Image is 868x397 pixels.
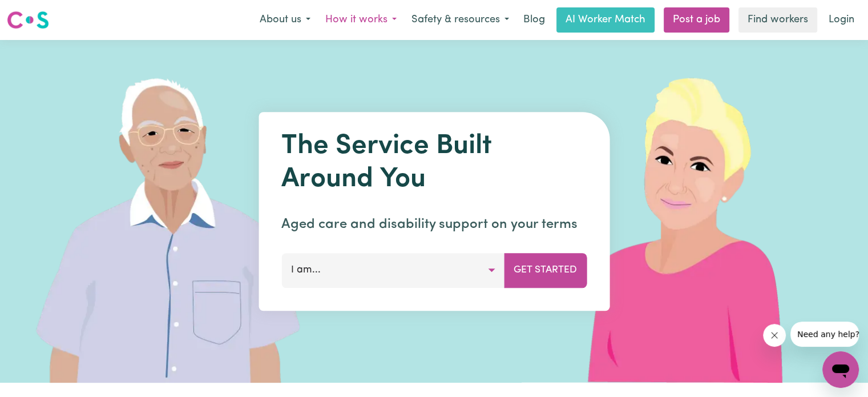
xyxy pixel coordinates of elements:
button: About us [252,8,318,32]
button: How it works [318,8,404,32]
iframe: Message from company [790,322,859,347]
button: I am... [281,253,504,287]
a: Login [822,7,861,33]
a: Post a job [664,7,729,33]
a: Blog [516,7,552,33]
iframe: Close message [763,324,786,347]
h1: The Service Built Around You [281,130,587,196]
a: Find workers [738,7,817,33]
button: Get Started [504,253,587,287]
iframe: Button to launch messaging window [822,351,859,388]
p: Aged care and disability support on your terms [281,214,587,235]
a: AI Worker Match [556,7,655,33]
span: Need any help? [7,8,69,17]
img: Careseekers logo [7,10,49,30]
a: Careseekers logo [7,7,49,33]
button: Safety & resources [404,8,516,32]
